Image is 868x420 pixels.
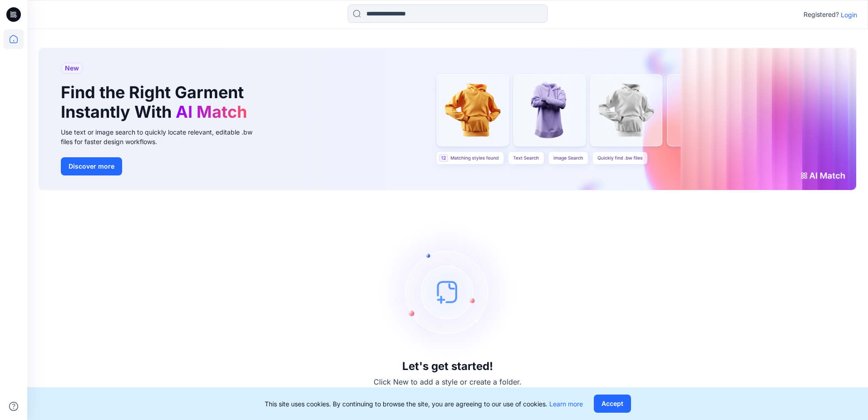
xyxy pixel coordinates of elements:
h1: Find the Right Garment Instantly With [61,83,252,122]
div: Use text or image search to quickly locate relevant, editable .bw files for faster design workflows. [61,127,265,146]
a: Learn more [549,400,583,408]
button: Discover more [61,157,122,175]
p: This site uses cookies. By continuing to browse the site, you are agreeing to our use of cookies. [265,399,583,409]
img: empty-state-image.svg [380,224,516,360]
button: Accept [594,395,631,413]
p: Login [841,10,857,20]
p: Registered? [804,9,839,20]
h3: Let's get started! [402,360,493,373]
span: AI Match [176,102,247,122]
p: Click New to add a style or create a folder. [374,376,522,387]
span: New [65,63,79,74]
